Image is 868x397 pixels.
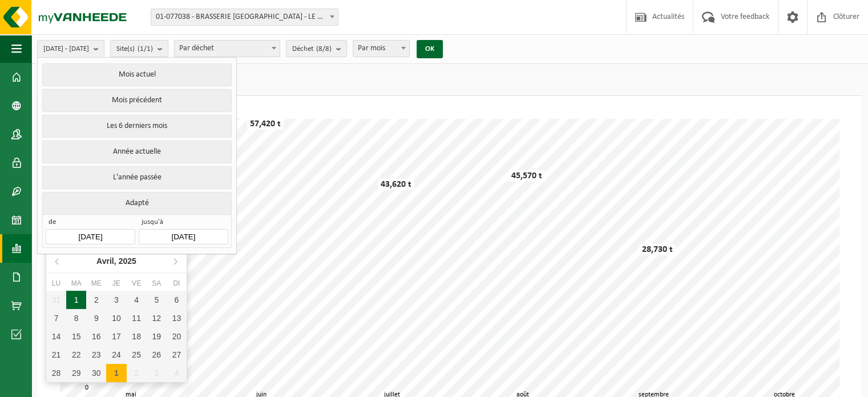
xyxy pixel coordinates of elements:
div: 16 [86,327,106,346]
div: Avril, [92,252,141,270]
span: 01-077038 - BRASSERIE ST FEUILLIEN - LE ROEULX [151,9,338,26]
div: 27 [167,346,187,364]
button: OK [417,40,443,58]
div: 3 [147,364,167,382]
div: 2 [127,364,147,382]
div: 11 [127,309,147,327]
div: Je [106,278,126,289]
div: 17 [106,327,126,346]
button: [DATE] - [DATE] [37,40,104,57]
div: 20 [167,327,187,346]
div: 19 [147,327,167,346]
span: Par déchet [175,41,280,57]
div: 5 [147,291,167,309]
div: 26 [147,346,167,364]
div: 4 [127,291,147,309]
div: 29 [66,364,86,382]
div: 21 [46,346,66,364]
div: 28 [46,364,66,382]
span: Par mois [353,41,409,57]
div: Ve [127,278,147,289]
div: 25 [127,346,147,364]
span: [DATE] - [DATE] [43,41,89,58]
button: Site(s)(1/1) [110,40,168,57]
div: Di [167,278,187,289]
div: Ma [66,278,86,289]
div: 23 [86,346,106,364]
span: de [46,218,135,229]
span: Site(s) [116,41,153,58]
span: Par déchet [174,40,280,57]
div: Lu [46,278,66,289]
div: 43,620 t [378,179,414,190]
div: 13 [167,309,187,327]
count: (8/8) [316,45,332,53]
div: Sa [147,278,167,289]
div: 31 [46,291,66,309]
button: Adapté [42,192,231,214]
div: 4 [167,364,187,382]
div: 57,420 t [247,118,284,130]
button: Les 6 derniers mois [42,115,231,138]
button: L'année passée [42,166,231,189]
div: 3 [106,291,126,309]
button: Année actuelle [42,141,231,163]
div: 10 [106,309,126,327]
div: 24 [106,346,126,364]
span: 01-077038 - BRASSERIE ST FEUILLIEN - LE ROEULX [151,9,338,25]
div: 7 [46,309,66,327]
count: (1/1) [138,45,153,53]
div: 15 [66,327,86,346]
div: 9 [86,309,106,327]
div: 18 [127,327,147,346]
div: 8 [66,309,86,327]
div: 1 [66,291,86,309]
div: 30 [86,364,106,382]
i: 2025 [119,257,136,265]
div: 12 [147,309,167,327]
div: 22 [66,346,86,364]
div: 2 [86,291,106,309]
button: Mois précédent [42,89,231,112]
div: 6 [167,291,187,309]
div: 1 [106,364,126,382]
div: 14 [46,327,66,346]
span: Par mois [353,40,410,57]
span: jusqu'à [139,218,228,229]
button: Déchet(8/8) [286,40,347,57]
button: Mois actuel [42,63,231,86]
span: Déchet [292,41,332,58]
div: 28,730 t [639,244,676,255]
div: 45,570 t [508,170,545,182]
div: Me [86,278,106,289]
